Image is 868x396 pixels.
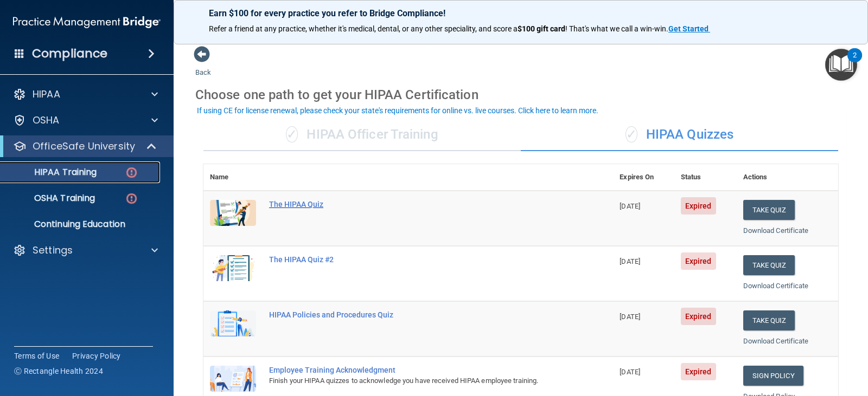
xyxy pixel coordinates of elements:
div: HIPAA Officer Training [203,119,521,151]
th: Name [203,164,263,191]
span: Ⓒ Rectangle Health 2024 [14,366,103,376]
p: HIPAA [33,88,60,101]
div: If using CE for license renewal, please check your state's requirements for online vs. live cours... [197,107,598,114]
div: HIPAA Quizzes [521,119,838,151]
th: Expires On [613,164,674,191]
button: If using CE for license renewal, please check your state's requirements for online vs. live cours... [195,105,600,116]
span: [DATE] [620,257,640,265]
a: Download Certificate [743,226,809,235]
a: Sign Policy [743,366,803,386]
div: HIPAA Policies and Procedures Quiz [269,310,559,319]
span: [DATE] [620,368,640,376]
a: Settings [13,244,158,257]
a: Download Certificate [743,282,809,290]
h4: Compliance [32,46,107,61]
span: ! That's what we call a win-win. [565,24,668,33]
a: Get Started [668,24,710,33]
a: Privacy Policy [72,350,121,361]
span: Expired [681,308,716,325]
a: Terms of Use [14,350,59,361]
div: The HIPAA Quiz [269,200,559,209]
span: ✓ [286,126,298,142]
div: Choose one path to get your HIPAA Certification [195,79,846,111]
a: OSHA [13,114,158,127]
p: OSHA [33,114,60,127]
p: Settings [33,244,73,257]
span: Expired [681,197,716,215]
div: 2 [853,55,857,69]
a: OfficeSafe University [13,140,157,153]
a: HIPAA [13,88,158,101]
th: Status [674,164,737,191]
strong: Get Started [668,24,709,33]
button: Take Quiz [743,200,795,220]
span: [DATE] [620,202,640,210]
div: Finish your HIPAA quizzes to acknowledge you have received HIPAA employee training. [269,374,559,387]
button: Open Resource Center, 2 new notifications [825,49,857,81]
button: Take Quiz [743,310,795,330]
img: PMB logo [13,11,161,33]
span: ✓ [626,126,637,142]
div: Employee Training Acknowledgment [269,366,559,374]
p: OSHA Training [7,193,95,204]
button: Take Quiz [743,255,795,275]
img: danger-circle.6113f641.png [125,192,138,205]
span: Expired [681,252,716,270]
span: Expired [681,363,716,380]
a: Back [195,55,211,76]
p: HIPAA Training [7,167,97,178]
span: Refer a friend at any practice, whether it's medical, dental, or any other speciality, and score a [209,24,518,33]
p: OfficeSafe University [33,140,135,153]
div: The HIPAA Quiz #2 [269,255,559,264]
img: danger-circle.6113f641.png [125,166,138,179]
th: Actions [737,164,838,191]
span: [DATE] [620,313,640,321]
a: Download Certificate [743,337,809,345]
p: Continuing Education [7,219,155,230]
strong: $100 gift card [518,24,565,33]
p: Earn $100 for every practice you refer to Bridge Compliance! [209,8,833,18]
